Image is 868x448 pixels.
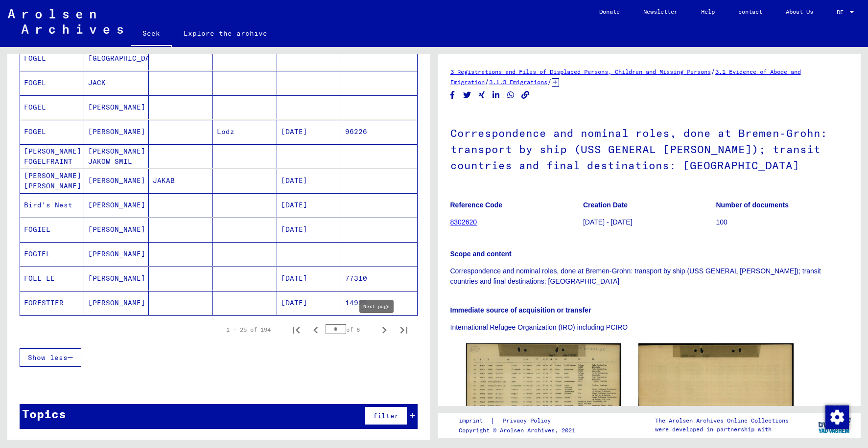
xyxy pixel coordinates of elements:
[88,201,145,209] font: [PERSON_NAME]
[153,176,175,185] font: JAKAB
[345,274,367,283] font: 77310
[88,147,145,166] font: [PERSON_NAME] JAKOW SMIL
[459,426,575,434] font: Copyright © Arolsen Archives, 2021
[217,127,235,136] font: Lodz
[142,29,160,38] font: Seek
[88,176,145,185] font: [PERSON_NAME]
[837,8,844,16] font: DE
[394,320,414,339] button: Last page
[24,127,46,136] font: FOGEL
[281,298,307,307] font: [DATE]
[547,77,552,86] font: /
[450,306,591,314] font: Immediate source of acquisition or transfer
[88,225,145,234] font: [PERSON_NAME]
[520,89,531,101] button: Copy link
[447,89,458,101] button: Share on Facebook
[88,298,145,307] font: [PERSON_NAME]
[816,413,853,437] img: yv_logo.png
[88,103,145,112] font: [PERSON_NAME]
[477,89,487,101] button: Share on Xing
[495,416,563,426] a: Privacy Policy
[450,68,711,75] a: 3 Registrations and Files of Displaced Persons, Children and Missing Persons
[643,8,678,15] font: Newsletter
[8,9,123,34] img: Arolsen_neg.svg
[172,22,279,45] a: Explore the archive
[345,298,367,307] font: 14929
[450,201,503,209] font: Reference Code
[24,103,46,112] font: FOGEL
[599,8,620,15] font: Donate
[450,250,512,258] font: Scope and content
[88,54,163,63] font: [GEOGRAPHIC_DATA]
[716,201,789,209] font: Number of documents
[466,343,621,441] img: 001.jpg
[24,225,50,234] font: FOGIEL
[450,323,628,331] font: International Refugee Organization (IRO) including PCIRO
[506,89,516,101] button: Share on WhatsApp
[459,417,483,424] font: imprint
[450,218,477,226] a: 8302620
[286,320,306,339] button: First page
[583,218,633,226] font: [DATE] - [DATE]
[24,298,64,307] font: FORESTIER
[491,416,495,425] font: |
[655,417,789,424] font: The Arolsen Archives Online Collections
[24,274,55,283] font: FOLL LE
[638,343,794,441] img: 002.jpg
[503,417,551,424] font: Privacy Policy
[281,176,307,185] font: [DATE]
[373,411,399,420] font: filter
[281,225,307,234] font: [DATE]
[131,22,172,47] a: Seek
[375,320,394,339] button: Next page
[485,77,489,86] font: /
[583,201,628,209] font: Creation Date
[281,127,307,136] font: [DATE]
[22,406,66,421] font: Topics
[20,348,81,367] button: Show less
[88,274,145,283] font: [PERSON_NAME]
[345,127,367,136] font: 96226
[88,127,145,136] font: [PERSON_NAME]
[24,201,72,209] font: Bird's Nest
[462,89,472,101] button: Share on Twitter
[88,249,145,258] font: [PERSON_NAME]
[281,274,307,283] font: [DATE]
[24,147,81,166] font: [PERSON_NAME] FOGELFRAINT
[738,8,762,15] font: contact
[346,326,360,333] font: of 8
[184,29,267,38] font: Explore the archive
[226,326,271,333] font: 1 – 25 of 194
[24,54,46,63] font: FOGEL
[24,249,50,258] font: FOGIEL
[365,406,407,425] button: filter
[88,78,106,87] font: JACK
[716,218,727,226] font: 100
[786,8,813,15] font: About Us
[459,416,491,426] a: imprint
[491,89,501,101] button: Share on LinkedIn
[450,267,821,285] font: Correspondence and nominal roles, done at Bremen-Grohn: transport by ship (USS GENERAL [PERSON_NA...
[450,126,827,172] font: Correspondence and nominal roles, done at Bremen-Grohn: transport by ship (USS GENERAL [PERSON_NA...
[489,78,547,86] a: 3.1.3 Emigrations
[306,320,326,339] button: Previous page
[711,67,715,76] font: /
[24,78,46,87] font: FOGEL
[281,201,307,209] font: [DATE]
[28,353,68,362] font: Show less
[825,405,849,429] img: Change consent
[655,426,772,433] font: were developed in partnership with
[701,8,715,15] font: Help
[24,171,81,190] font: [PERSON_NAME] [PERSON_NAME]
